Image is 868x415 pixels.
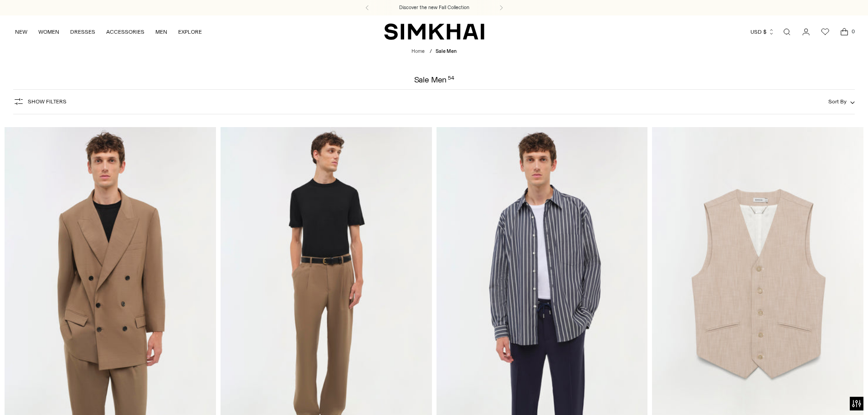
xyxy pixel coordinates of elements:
a: Home [411,48,425,54]
a: EXPLORE [178,22,202,42]
span: Sort By [828,98,847,105]
a: SIMKHAI [384,23,484,41]
a: Open cart modal [835,23,853,41]
div: 54 [448,76,454,84]
a: Go to the account page [797,23,815,41]
span: Show Filters [28,98,67,105]
button: USD $ [750,22,775,42]
a: WOMEN [38,22,59,42]
a: NEW [15,22,27,42]
button: Show Filters [13,94,67,109]
a: ACCESSORIES [106,22,144,42]
h1: Sale Men [414,76,454,84]
nav: breadcrumbs [411,48,457,56]
span: Sale Men [436,48,457,54]
a: Wishlist [816,23,834,41]
a: MEN [155,22,167,42]
a: Open search modal [778,23,796,41]
a: DRESSES [70,22,95,42]
button: Sort By [828,97,855,107]
a: Discover the new Fall Collection [399,4,469,11]
span: 0 [849,27,857,36]
div: / [430,48,432,56]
